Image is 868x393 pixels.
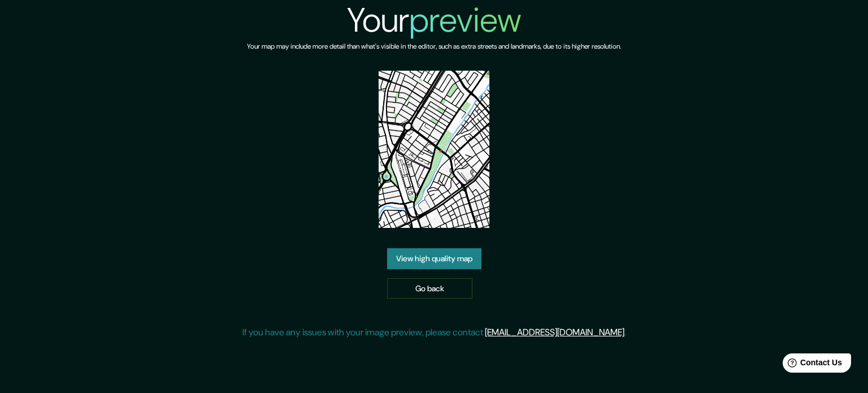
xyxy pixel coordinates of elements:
[387,248,481,269] a: View high quality map
[247,41,621,53] h6: Your map may include more detail than what's visible in the editor, such as extra streets and lan...
[379,71,490,228] img: created-map-preview
[387,278,472,299] a: Go back
[242,326,626,339] p: If you have any issues with your image preview, please contact .
[767,349,856,381] iframe: Help widget launcher
[485,326,624,338] a: [EMAIL_ADDRESS][DOMAIN_NAME]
